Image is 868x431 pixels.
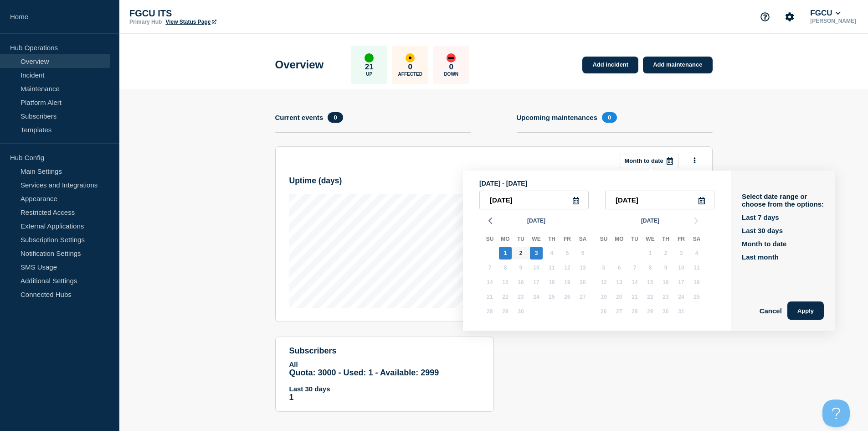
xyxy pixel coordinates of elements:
[690,261,703,274] div: Saturday, Oct 11, 2025
[675,291,688,303] div: Friday, Oct 24, 2025
[602,112,617,123] span: 0
[483,305,496,318] div: Sunday, Sep 28, 2025
[628,291,641,303] div: Tuesday, Oct 21, 2025
[576,247,589,260] div: Saturday, Sep 6, 2025
[675,261,688,274] div: Friday, Oct 10, 2025
[527,214,545,228] span: [DATE]
[576,276,589,289] div: Saturday, Sep 20, 2025
[742,192,824,208] p: Select date range or choose from the options:
[514,247,527,260] div: Tuesday, Sep 2, 2025
[514,305,527,318] div: Tuesday, Sep 30, 2025
[675,305,688,318] div: Friday, Oct 31, 2025
[499,305,512,318] div: Monday, Sep 29, 2025
[129,8,312,19] p: FGCU ITS
[659,276,672,289] div: Thursday, Oct 16, 2025
[561,247,574,260] div: Friday, Sep 5, 2025
[517,114,598,121] h4: Upcoming maintenances
[808,18,858,24] p: [PERSON_NAME]
[483,261,496,274] div: Sunday, Sep 7, 2025
[742,253,779,261] button: Last month
[365,62,374,72] p: 21
[628,305,641,318] div: Tuesday, Oct 28, 2025
[545,247,558,260] div: Thursday, Sep 4, 2025
[613,261,626,274] div: Monday, Oct 6, 2025
[275,114,324,121] h4: Current events
[808,9,842,18] button: FGCU
[760,301,782,320] button: Cancel
[620,154,678,168] button: Month to date
[479,191,589,209] input: YYYY-MM-DD
[514,261,527,274] div: Tuesday, Sep 9, 2025
[675,247,688,260] div: Friday, Oct 3, 2025
[641,214,659,228] span: [DATE]
[742,227,783,234] button: Last 30 days
[597,291,610,303] div: Sunday, Oct 19, 2025
[499,291,512,303] div: Monday, Sep 22, 2025
[328,112,343,123] span: 0
[605,191,714,209] input: YYYY-MM-DD
[408,62,412,72] p: 0
[289,346,480,356] h4: subscribers
[658,234,673,246] div: Th
[129,19,162,25] p: Primary Hub
[690,247,703,260] div: Saturday, Oct 4, 2025
[644,291,657,303] div: Wednesday, Oct 22, 2025
[675,276,688,289] div: Friday, Oct 17, 2025
[449,62,453,72] p: 0
[479,180,714,187] p: [DATE] - [DATE]
[289,385,480,393] p: Last 30 days
[483,291,496,303] div: Sunday, Sep 21, 2025
[165,19,216,25] a: View Status Page
[444,72,458,77] p: Down
[597,261,610,274] div: Sunday, Oct 5, 2025
[596,234,611,246] div: Su
[613,305,626,318] div: Monday, Oct 27, 2025
[582,57,638,73] a: Add incident
[576,291,589,303] div: Saturday, Sep 27, 2025
[822,400,850,427] iframe: Help Scout Beacon - Open
[659,291,672,303] div: Thursday, Oct 23, 2025
[447,53,456,62] div: down
[545,276,558,289] div: Thursday, Sep 18, 2025
[742,240,786,248] button: Month to date
[673,234,689,246] div: Fr
[628,276,641,289] div: Tuesday, Oct 14, 2025
[406,53,415,62] div: affected
[780,7,799,26] button: Account settings
[545,291,558,303] div: Thursday, Sep 25, 2025
[575,234,591,246] div: Sa
[561,261,574,274] div: Friday, Sep 12, 2025
[366,72,372,77] p: Up
[482,234,498,246] div: Su
[644,261,657,274] div: Wednesday, Oct 8, 2025
[289,368,439,377] span: Quota: 3000 - Used: 1 - Available: 2999
[530,247,543,260] div: Wednesday, Sep 3, 2025
[689,234,704,246] div: Sa
[289,393,480,402] p: 1
[514,291,527,303] div: Tuesday, Sep 23, 2025
[742,213,779,221] button: Last 7 days
[530,276,543,289] div: Wednesday, Sep 17, 2025
[690,276,703,289] div: Saturday, Oct 18, 2025
[289,176,342,186] h3: Uptime ( days )
[498,234,513,246] div: Mo
[597,276,610,289] div: Sunday, Oct 12, 2025
[644,305,657,318] div: Wednesday, Oct 29, 2025
[275,58,324,71] h1: Overview
[644,276,657,289] div: Wednesday, Oct 15, 2025
[659,261,672,274] div: Thursday, Oct 9, 2025
[398,72,422,77] p: Affected
[513,234,529,246] div: Tu
[787,301,824,320] button: Apply
[545,261,558,274] div: Thursday, Sep 11, 2025
[544,234,560,246] div: Th
[499,276,512,289] div: Monday, Sep 15, 2025
[365,53,374,62] div: up
[613,276,626,289] div: Monday, Oct 13, 2025
[659,305,672,318] div: Thursday, Oct 30, 2025
[499,247,512,260] div: Monday, Sep 1, 2025
[628,261,641,274] div: Tuesday, Oct 7, 2025
[627,234,642,246] div: Tu
[755,7,775,26] button: Support
[642,234,658,246] div: We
